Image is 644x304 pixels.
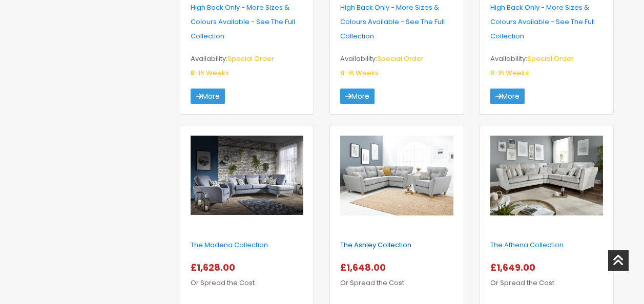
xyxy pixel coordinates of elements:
span: £1,648.00 [340,261,390,274]
p: Or Spread the Cost [191,260,303,290]
p: Or Spread the Cost [490,260,603,290]
p: Availability: [490,52,603,80]
a: The Ashley Collection [340,240,411,250]
a: More [490,89,525,104]
p: High Back Only - More Sizes & Colours Available - See The Full Collection [490,1,603,44]
span: Special Order 8-16 Weeks [340,54,424,78]
span: £1,649.00 [490,261,539,274]
a: £1,649.00 [490,264,539,273]
a: More [191,89,225,104]
p: Availability: [191,52,303,80]
a: More [340,89,375,104]
img: the-athena-collection [490,136,603,215]
span: Special Order 8-16 Weeks [191,54,274,78]
span: Special Order 8-16 Weeks [490,54,574,78]
p: Availability: [340,52,453,80]
a: The Athena Collection [490,240,564,250]
a: £1,628.00 [191,264,239,273]
p: High Back Only - More Sizes & Colours Available - See The Full Collection [191,1,303,44]
img: the-madena-collection [191,136,303,215]
a: The Madena Collection [191,240,268,250]
a: £1,648.00 [340,264,390,273]
p: High Back Only - More Sizes & Colours Available - See The Full Collection [340,1,453,44]
img: the-ashley-collection [340,136,453,215]
p: Or Spread the Cost [340,260,453,290]
span: £1,628.00 [191,261,239,274]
